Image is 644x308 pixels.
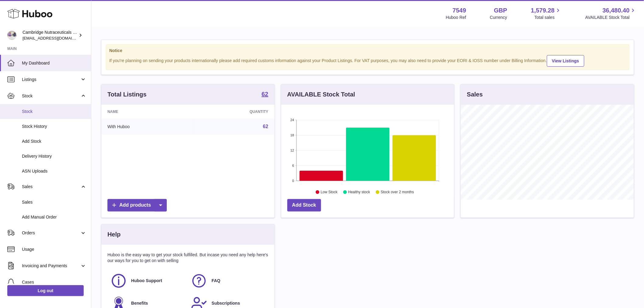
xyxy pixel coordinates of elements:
[107,252,268,264] p: Huboo is the easy way to get your stock fulfilled. But incase you need any help here's our ways f...
[22,230,80,236] span: Orders
[290,133,294,137] text: 18
[131,300,148,306] span: Benefits
[7,31,16,40] img: qvc@camnutra.com
[7,285,84,296] a: Log out
[603,6,630,15] span: 36,480.40
[101,105,193,119] th: Name
[585,15,637,20] span: AVAILABLE Stock Total
[22,279,86,285] span: Cases
[263,124,268,129] a: 62
[453,6,466,15] strong: 7549
[467,90,483,99] h3: Sales
[261,91,268,98] a: 62
[22,138,86,144] span: Add Stock
[446,15,466,20] div: Huboo Ref
[490,15,507,20] div: Currency
[193,105,275,119] th: Quantity
[22,124,86,129] span: Stock History
[292,164,294,167] text: 6
[22,184,80,190] span: Sales
[381,190,414,194] text: Stock over 2 months
[22,93,80,99] span: Stock
[321,190,338,194] text: Low Stock
[534,15,562,20] span: Total sales
[109,54,626,67] div: If you're planning on sending your products internationally please add required customs informati...
[287,199,321,212] a: Add Stock
[22,214,86,220] span: Add Manual Order
[22,109,86,114] span: Stock
[585,6,637,20] a: 36,480.40 AVAILABLE Stock Total
[23,36,89,40] span: [EMAIL_ADDRESS][DOMAIN_NAME]
[22,247,86,252] span: Usage
[531,6,555,15] span: 1,579.28
[531,6,562,20] a: 1,579.28 Total sales
[110,273,185,289] a: Huboo Support
[22,153,86,159] span: Delivery History
[547,55,584,67] a: View Listings
[107,230,121,239] h3: Help
[22,77,80,82] span: Listings
[290,118,294,122] text: 24
[261,91,268,97] strong: 62
[107,199,167,212] a: Add products
[212,300,240,306] span: Subscriptions
[348,190,370,194] text: Healthy stock
[22,263,80,269] span: Invoicing and Payments
[131,278,162,284] span: Huboo Support
[109,48,626,54] strong: Notice
[212,278,220,284] span: FAQ
[22,168,86,174] span: ASN Uploads
[191,273,265,289] a: FAQ
[494,6,507,15] strong: GBP
[290,149,294,152] text: 12
[292,179,294,183] text: 0
[107,90,147,99] h3: Total Listings
[101,119,193,135] td: With Huboo
[22,60,86,66] span: My Dashboard
[287,90,355,99] h3: AVAILABLE Stock Total
[22,199,86,205] span: Sales
[23,30,77,41] div: Cambridge Nutraceuticals Ltd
